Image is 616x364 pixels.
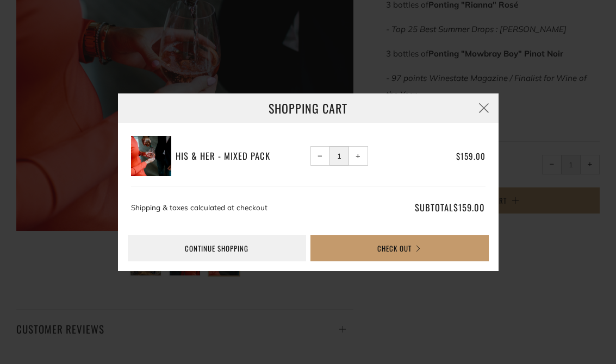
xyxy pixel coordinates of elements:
img: His & Her - Mixed Pack [131,136,172,177]
h3: Shopping Cart [118,93,499,123]
button: Close (Esc) [469,93,499,123]
span: − [318,154,322,159]
input: quantity [329,146,349,166]
a: His & Her - Mixed Pack [176,148,306,164]
p: Subtotal [370,199,486,216]
span: $159.00 [456,150,486,162]
p: Shipping & taxes calculated at checkout [131,199,366,216]
a: Continue shopping [128,235,306,261]
span: $159.00 [453,200,485,214]
button: Check Out [310,235,489,261]
span: + [356,154,360,159]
